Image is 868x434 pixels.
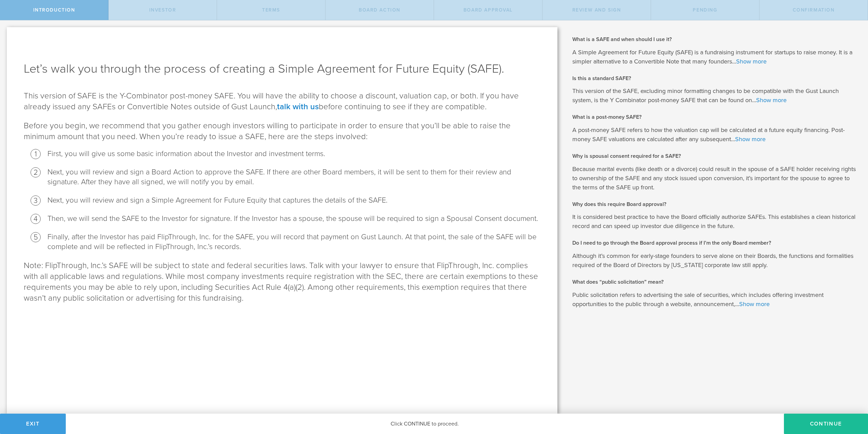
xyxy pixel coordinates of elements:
span: Investor [149,7,176,13]
p: A Simple Agreement for Future Equity (SAFE) is a fundraising instrument for startups to raise mon... [572,48,858,66]
p: This version of the SAFE, excluding minor formatting changes to be compatible with the Gust Launc... [572,87,858,105]
span: Confirmation [793,7,835,13]
h2: Why does this require Board approval? [572,201,858,208]
h2: Is this a standard SAFE? [572,75,858,82]
h1: Let’s walk you through the process of creating a Simple Agreement for Future Equity (SAFE). [24,61,540,77]
p: A post-money SAFE refers to how the valuation cap will be calculated at a future equity financing... [572,126,858,144]
a: talk with us [277,102,319,112]
span: Board Approval [463,7,513,13]
li: Finally, after the Investor has paid FlipThrough, Inc. for the SAFE, you will record that payment... [47,232,540,252]
p: Because marital events (like death or a divorce) could result in the spouse of a SAFE holder rece... [572,165,858,192]
span: terms [262,7,280,13]
p: This version of SAFE is the Y-Combinator post-money SAFE. You will have the ability to choose a d... [24,91,540,112]
li: First, you will give us some basic information about the Investor and investment terms. [47,149,540,159]
span: Pending [693,7,717,13]
a: Show more [735,135,766,143]
li: Next, you will review and sign a Simple Agreement for Future Equity that captures the details of ... [47,195,540,205]
span: Review and Sign [572,7,621,13]
li: Then, we will send the SAFE to the Investor for signature. If the Investor has a spouse, the spou... [47,214,540,224]
div: Click CONTINUE to proceed. [66,414,784,434]
a: Show more [736,58,767,65]
a: Show more [756,96,787,104]
h2: Do I need to go through the Board approval process if I’m the only Board member? [572,239,858,247]
button: Continue [784,414,868,434]
h2: Why is spousal consent required for a SAFE? [572,152,858,160]
p: Although it’s common for early-stage founders to serve alone on their Boards, the functions and f... [572,251,858,270]
p: Public solicitation refers to advertising the sale of securities, which includes offering investm... [572,290,858,309]
p: It is considered best practice to have the Board officially authorize SAFEs. This establishes a c... [572,212,858,231]
p: Before you begin, we recommend that you gather enough investors willing to participate in order t... [24,120,540,142]
a: Show more [739,300,770,308]
span: Board Action [359,7,400,13]
span: Introduction [33,7,75,13]
h2: What does “public solicitation” mean? [572,278,858,286]
h2: What is a post-money SAFE? [572,113,858,121]
li: Next, you will review and sign a Board Action to approve the SAFE. If there are other Board membe... [47,167,540,187]
p: Note: FlipThrough, Inc.’s SAFE will be subject to state and federal securities laws. Talk with yo... [24,260,540,304]
h2: What is a SAFE and when should I use it? [572,36,858,43]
